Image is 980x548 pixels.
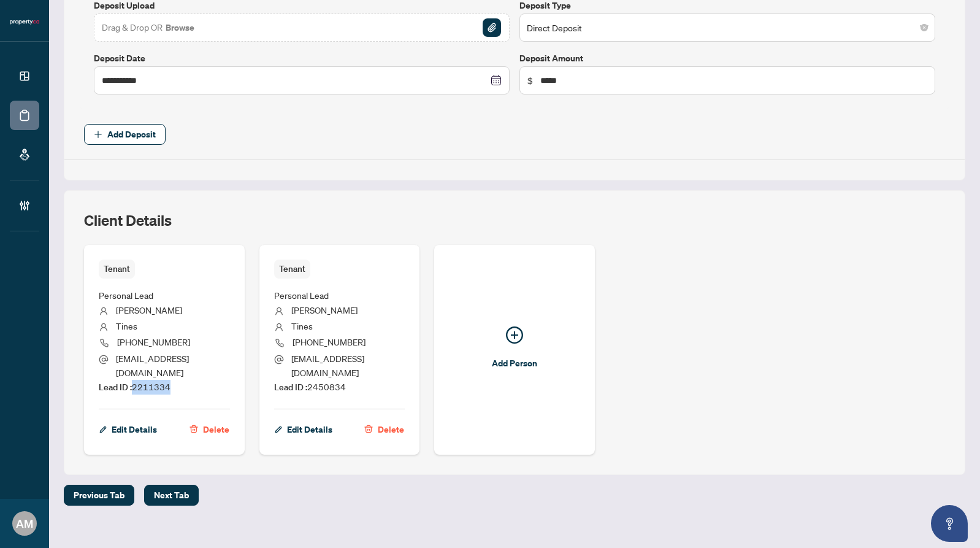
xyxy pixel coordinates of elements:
button: Edit Details [274,419,333,440]
span: Personal Lead [99,290,153,301]
span: Drag & Drop OR [102,20,196,36]
span: Direct Deposit [527,16,928,39]
span: Tenant [99,260,135,279]
button: Edit Details [99,419,158,440]
button: Add Deposit [84,124,166,145]
span: plus-circle [506,326,523,344]
span: Delete [378,420,404,439]
b: Lead ID : [274,382,307,393]
span: Tines [116,320,137,331]
button: Open asap [931,505,968,542]
span: Delete [203,420,229,439]
span: Drag & Drop OR BrowseFile Attachement [94,14,510,42]
img: logo [10,18,39,26]
span: 2450834 [274,381,346,392]
span: [EMAIL_ADDRESS][DOMAIN_NAME] [291,353,364,378]
button: Delete [364,419,405,440]
span: Tines [291,320,313,331]
button: Add Person [434,245,595,455]
span: Tenant [274,260,310,279]
span: [PHONE_NUMBER] [293,336,366,347]
span: [PERSON_NAME] [291,304,358,315]
label: Deposit Date [94,52,510,65]
span: Edit Details [112,420,157,439]
span: Next Tab [154,485,189,505]
img: File Attachement [483,18,501,37]
span: [EMAIL_ADDRESS][DOMAIN_NAME] [116,353,189,378]
span: $ [527,74,533,87]
span: 2211334 [99,381,170,392]
span: AM [16,515,33,532]
h2: Client Details [84,210,172,230]
span: plus [94,130,102,139]
span: Personal Lead [274,290,329,301]
span: [PHONE_NUMBER] [117,336,190,347]
span: close-circle [921,24,928,31]
label: Deposit Amount [519,52,935,65]
button: Browse [164,20,196,36]
span: Add Person [492,353,537,373]
b: Lead ID : [99,382,132,393]
span: [PERSON_NAME] [116,304,182,315]
button: Delete [189,419,230,440]
span: Previous Tab [74,485,124,505]
span: Edit Details [287,420,332,439]
span: Add Deposit [107,125,156,144]
button: File Attachement [482,18,502,37]
button: Next Tab [144,485,199,506]
button: Previous Tab [64,485,134,506]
